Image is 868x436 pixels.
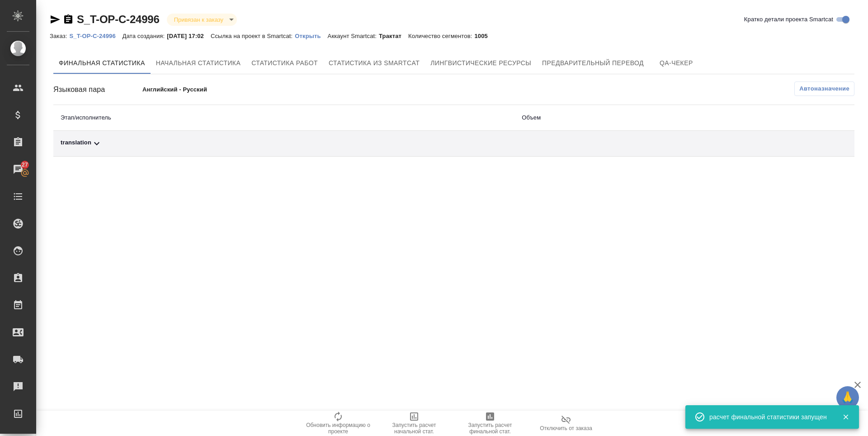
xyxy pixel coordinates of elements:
[474,33,494,39] p: 1005
[16,160,33,169] span: 27
[211,33,295,39] p: Ссылка на проект в Smartcat:
[156,57,241,69] span: Начальная статистика
[840,388,855,407] span: 🙏
[328,33,379,39] p: Аккаунт Smartcat:
[408,33,474,39] p: Количество сегментов:
[836,413,855,421] button: Закрыть
[69,32,122,39] a: S_T-OP-C-24996
[50,14,61,25] button: Скопировать ссылку для ЯМессенджера
[794,81,854,96] button: Автоназначение
[799,84,849,93] span: Автоназначение
[514,105,752,131] th: Объем
[836,386,859,409] button: 🙏
[167,33,211,39] p: [DATE] 17:02
[295,32,327,39] a: Открыть
[171,16,226,24] button: Привязан к заказу
[69,33,122,39] p: S_T-OP-C-24996
[123,33,167,39] p: Дата создания:
[295,33,327,39] p: Открыть
[251,57,318,69] span: Статистика работ
[63,14,74,25] button: Скопировать ссылку
[709,412,829,422] div: расчет финальной статистики запущен
[53,84,142,95] div: Языковая пара
[53,105,514,131] th: Этап/исполнитель
[744,15,833,24] span: Кратко детали проекта Smartcat
[542,57,644,69] span: Предварительный перевод
[167,14,237,26] div: Привязан к заказу
[430,57,531,69] span: Лингвистические ресурсы
[50,33,69,39] p: Заказ:
[655,57,698,69] span: QA-чекер
[379,33,408,39] p: Трактат
[77,13,160,25] a: S_T-OP-C-24996
[2,158,34,181] a: 27
[329,57,420,69] span: Статистика из Smartcat
[142,85,321,94] p: Английский - Русский
[59,57,145,69] span: Финальная статистика
[61,138,507,149] div: Toggle Row Expanded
